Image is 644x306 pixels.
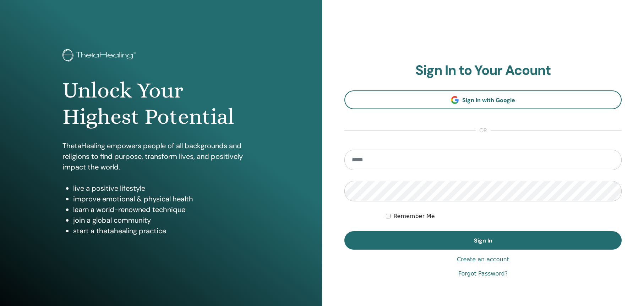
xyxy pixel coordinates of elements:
[73,226,260,236] li: start a thetahealing practice
[458,269,508,278] a: Forgot Password?
[386,212,622,221] div: Keep me authenticated indefinitely or until I manually logout
[462,96,515,104] span: Sign In with Google
[344,90,622,109] a: Sign In with Google
[62,77,260,130] h1: Unlock Your Highest Potential
[73,194,260,204] li: improve emotional & physical health
[62,140,260,172] p: ThetaHealing empowers people of all backgrounds and religions to find purpose, transform lives, a...
[73,215,260,226] li: join a global community
[344,231,622,250] button: Sign In
[73,204,260,215] li: learn a world-renowned technique
[344,62,622,79] h2: Sign In to Your Acount
[457,255,509,264] a: Create an account
[393,212,435,221] label: Remember Me
[474,237,492,244] span: Sign In
[73,183,260,194] li: live a positive lifestyle
[476,126,491,135] span: or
